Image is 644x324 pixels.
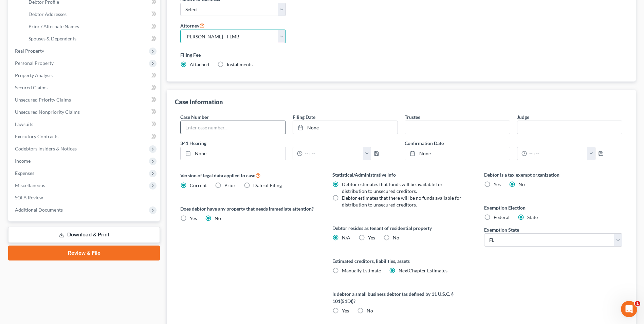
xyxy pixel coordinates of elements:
[15,146,77,151] span: Codebtors Insiders & Notices
[332,171,471,178] label: Statistical/Administrative Info
[517,113,529,121] label: Judge
[10,82,160,94] a: Secured Claims
[227,61,253,67] span: Installments
[253,182,282,188] span: Date of Filing
[342,181,443,194] span: Debtor estimates that funds will be available for distribution to unsecured creditors.
[10,94,160,106] a: Unsecured Priority Claims
[494,214,510,220] span: Federal
[23,20,160,33] a: Prior / Alternate Names
[484,171,622,178] label: Debtor is a tax exempt organization
[15,121,33,127] span: Lawsuits
[15,170,34,176] span: Expenses
[405,121,510,134] input: --
[527,214,538,220] span: State
[332,290,471,305] label: Is debtor a small business debtor (as defined by 11 U.S.C. § 101(51D))?
[15,60,54,66] span: Personal Property
[405,147,510,160] a: None
[180,205,318,212] label: Does debtor have any property that needs immediate attention?
[181,147,285,160] a: None
[518,181,525,187] span: No
[224,182,236,188] span: Prior
[15,133,58,139] span: Executory Contracts
[10,118,160,130] a: Lawsuits
[15,85,48,90] span: Secured Claims
[15,182,45,188] span: Miscellaneous
[15,207,63,213] span: Additional Documents
[190,215,197,221] span: Yes
[10,192,160,204] a: SOFA Review
[621,301,637,317] iframe: Intercom live chat
[23,33,160,45] a: Spouses & Dependents
[180,113,209,121] label: Case Number
[342,195,461,208] span: Debtor estimates that there will be no funds available for distribution to unsecured creditors.
[190,182,207,188] span: Current
[293,121,398,134] a: None
[15,109,80,115] span: Unsecured Nonpriority Claims
[180,21,205,30] label: Attorney
[332,224,471,232] label: Debtor resides as tenant of residential property
[15,72,53,78] span: Property Analysis
[8,246,160,260] a: Review & File
[10,130,160,143] a: Executory Contracts
[15,48,44,54] span: Real Property
[190,61,209,67] span: Attached
[342,308,349,313] span: Yes
[405,113,420,121] label: Trustee
[367,308,373,313] span: No
[527,147,588,160] input: -- : --
[342,268,381,273] span: Manually Estimate
[181,121,285,134] input: Enter case number...
[175,98,223,106] div: Case Information
[393,235,399,240] span: No
[494,181,501,187] span: Yes
[29,23,79,29] span: Prior / Alternate Names
[23,8,160,20] a: Debtor Addresses
[484,204,622,211] label: Exemption Election
[29,11,67,17] span: Debtor Addresses
[10,69,160,82] a: Property Analysis
[177,140,401,147] label: 341 Hearing
[15,97,71,103] span: Unsecured Priority Claims
[342,235,350,240] span: N/A
[10,106,160,118] a: Unsecured Nonpriority Claims
[401,140,626,147] label: Confirmation Date
[368,235,375,240] span: Yes
[215,215,221,221] span: No
[8,227,160,243] a: Download & Print
[29,36,76,41] span: Spouses & Dependents
[517,121,622,134] input: --
[635,301,640,306] span: 1
[180,171,318,179] label: Version of legal data applied to case
[180,51,622,58] label: Filing Fee
[399,268,447,273] span: NextChapter Estimates
[293,113,315,121] label: Filing Date
[15,158,31,164] span: Income
[15,195,43,200] span: SOFA Review
[302,147,363,160] input: -- : --
[484,226,519,233] label: Exemption State
[332,257,471,265] label: Estimated creditors, liabilities, assets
